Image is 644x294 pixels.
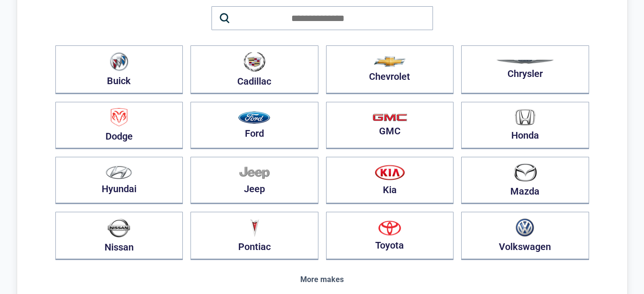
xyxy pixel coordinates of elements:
[55,275,589,284] div: More makes
[55,157,183,204] button: Hyundai
[55,102,183,149] button: Dodge
[326,212,454,260] button: Toyota
[461,157,589,204] button: Mazda
[461,45,589,94] button: Chrysler
[190,102,318,149] button: Ford
[190,45,318,94] button: Cadillac
[326,45,454,94] button: Chevrolet
[55,45,183,94] button: Buick
[326,157,454,204] button: Kia
[190,212,318,260] button: Pontiac
[461,212,589,260] button: Volkswagen
[461,102,589,149] button: Honda
[55,212,183,260] button: Nissan
[190,157,318,204] button: Jeep
[326,102,454,149] button: GMC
